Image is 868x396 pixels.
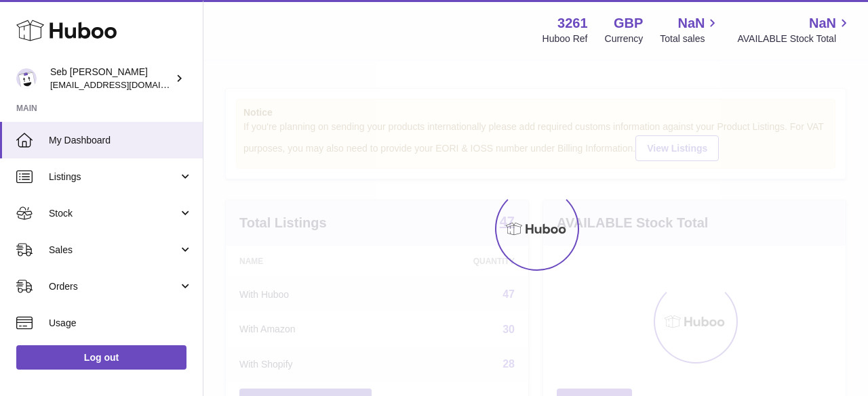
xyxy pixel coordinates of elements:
[49,171,178,183] span: Listings
[614,14,643,32] strong: GBP
[50,79,199,90] span: [EMAIL_ADDRESS][DOMAIN_NAME]
[50,66,172,91] div: Seb [PERSON_NAME]
[49,244,178,257] span: Sales
[737,32,852,45] span: AVAILABLE Stock Total
[677,14,705,32] span: NaN
[49,317,193,330] span: Usage
[49,280,178,293] span: Orders
[49,207,178,220] span: Stock
[605,32,644,45] div: Currency
[660,32,720,45] span: Total sales
[557,14,588,32] strong: 3261
[16,68,37,89] img: internalAdmin-3261@internal.huboo.com
[737,14,852,45] a: NaN AVAILABLE Stock Total
[809,14,836,32] span: NaN
[542,32,588,45] div: Huboo Ref
[49,134,193,147] span: My Dashboard
[16,345,186,370] a: Log out
[660,14,720,45] a: NaN Total sales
